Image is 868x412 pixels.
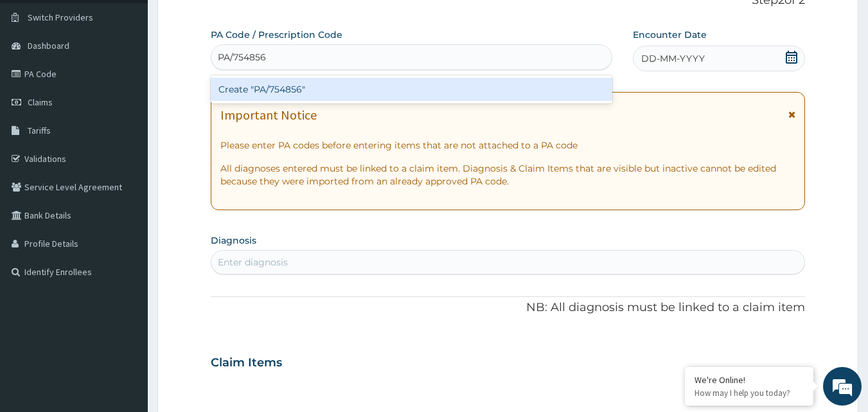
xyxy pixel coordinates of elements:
span: Switch Providers [28,12,93,23]
div: Create "PA/754856" [211,78,613,101]
textarea: Type your message and hit 'Enter' [6,275,245,320]
p: All diagnoses entered must be linked to a claim item. Diagnosis & Claim Items that are visible bu... [220,162,796,188]
div: Minimize live chat window [211,6,242,37]
div: We're Online! [695,374,804,386]
p: How may I help you today? [695,388,804,399]
h1: Important Notice [220,108,317,122]
label: PA Code / Prescription Code [211,28,342,41]
p: NB: All diagnosis must be linked to a claim item [211,300,806,316]
img: d_794563401_company_1708531726252_794563401 [24,64,52,96]
span: We're online! [75,124,177,254]
p: Please enter PA codes before entering items that are not attached to a PA code [220,139,796,152]
h3: Claim Items [211,356,282,370]
span: Dashboard [28,40,69,51]
span: Claims [28,96,53,108]
label: Encounter Date [633,28,707,41]
span: DD-MM-YYYY [641,52,705,65]
label: Diagnosis [211,234,256,247]
div: Enter diagnosis [218,256,288,269]
span: Tariffs [28,125,51,136]
div: Chat with us now [67,72,216,89]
